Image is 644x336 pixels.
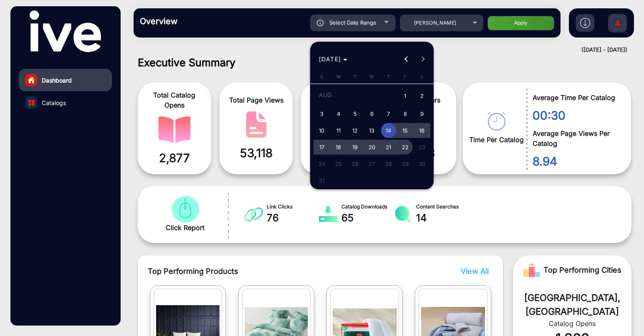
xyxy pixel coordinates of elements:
button: August 24, 2025 [313,155,330,172]
button: August 25, 2025 [330,155,347,172]
button: August 13, 2025 [364,122,380,139]
span: S [320,74,323,80]
button: August 6, 2025 [364,105,380,122]
span: 21 [381,140,396,155]
button: Previous month [398,51,414,68]
span: 15 [398,123,413,138]
button: August 9, 2025 [414,105,430,122]
button: August 30, 2025 [414,155,430,172]
span: 24 [314,156,329,171]
span: W [369,74,374,80]
button: August 15, 2025 [397,122,414,139]
button: August 29, 2025 [397,155,414,172]
span: 4 [331,106,346,121]
span: F [404,74,407,80]
button: August 2, 2025 [414,87,430,105]
span: 11 [331,123,346,138]
span: 26 [348,156,363,171]
button: August 23, 2025 [414,139,430,155]
span: 16 [414,123,429,138]
span: 22 [398,140,413,155]
button: August 14, 2025 [380,122,397,139]
button: August 12, 2025 [347,122,364,139]
span: 28 [381,156,396,171]
button: August 22, 2025 [397,139,414,155]
button: August 31, 2025 [313,172,330,189]
span: 23 [414,140,429,155]
button: August 10, 2025 [313,122,330,139]
span: 31 [314,173,329,188]
button: August 11, 2025 [330,122,347,139]
span: 12 [348,123,363,138]
span: 19 [348,140,363,155]
button: August 20, 2025 [364,139,380,155]
button: Choose month and year [316,52,351,67]
button: August 17, 2025 [313,139,330,155]
button: August 19, 2025 [347,139,364,155]
button: August 5, 2025 [347,105,364,122]
span: 30 [414,156,429,171]
span: 3 [314,106,329,121]
button: August 27, 2025 [364,155,380,172]
button: August 1, 2025 [397,87,414,105]
span: 1 [398,88,413,105]
button: August 21, 2025 [380,139,397,155]
td: AUG [313,87,397,105]
button: August 8, 2025 [397,105,414,122]
button: August 26, 2025 [347,155,364,172]
span: 18 [331,140,346,155]
button: August 28, 2025 [380,155,397,172]
span: M [336,74,341,80]
span: 9 [414,106,429,121]
span: 14 [381,123,396,138]
button: August 16, 2025 [414,122,430,139]
span: 7 [381,106,396,121]
span: 10 [314,123,329,138]
button: August 3, 2025 [313,105,330,122]
span: [DATE] [319,55,341,63]
span: T [354,74,356,80]
span: 25 [331,156,346,171]
span: 6 [364,106,379,121]
button: August 4, 2025 [330,105,347,122]
span: 8 [398,106,413,121]
span: 17 [314,140,329,155]
span: 2 [414,88,429,105]
span: 20 [364,140,379,155]
span: 27 [364,156,379,171]
button: August 18, 2025 [330,139,347,155]
button: August 7, 2025 [380,105,397,122]
span: S [420,74,423,80]
span: 5 [348,106,363,121]
span: 13 [364,123,379,138]
span: T [387,74,390,80]
span: 29 [398,156,413,171]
